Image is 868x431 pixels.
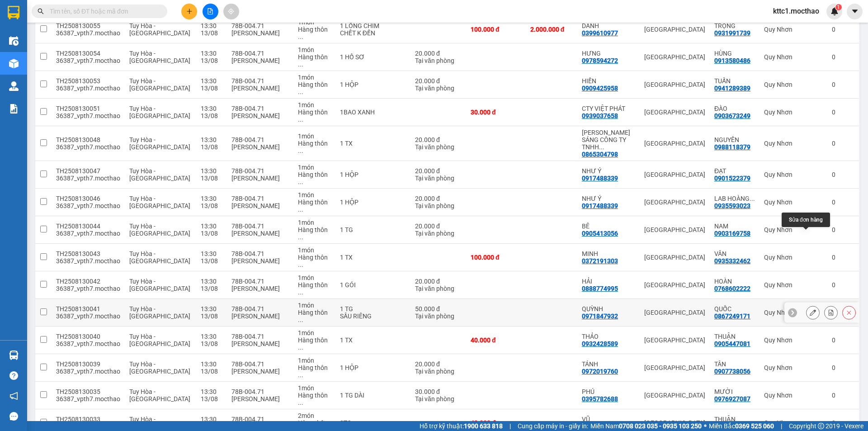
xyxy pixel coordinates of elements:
div: 0971847932 [582,313,618,320]
img: warehouse-icon [9,350,19,360]
div: 36387_vpth7.mocthao [56,112,120,119]
div: 0988118379 [714,143,750,151]
img: icon-new-feature [830,7,839,15]
div: Hàng thông thường [298,109,330,123]
div: NGUYÊN [714,136,755,143]
div: 20.000 đ [415,167,462,175]
div: NHƯ Ý [582,195,635,202]
div: 1 TX [340,140,406,147]
div: 36387_vpth7.mocthao [56,230,120,237]
div: 0 [832,81,854,88]
div: 2.000.000 đ [530,26,573,33]
span: ... [298,316,303,323]
div: Tại văn phòng [415,368,462,375]
div: 1 món [298,164,330,171]
div: 13/08 [201,230,222,237]
div: Hàng thông thường [298,281,330,296]
div: [GEOGRAPHIC_DATA] [644,81,705,88]
div: SẦU RIÊNG [340,313,406,320]
div: 0 [832,171,854,178]
span: Tuy Hòa - [GEOGRAPHIC_DATA] [129,167,190,182]
div: 1BAO XANH [340,109,406,116]
div: [GEOGRAPHIC_DATA] [644,364,705,371]
div: Quy Nhơn [764,309,823,316]
div: [PERSON_NAME] [231,257,289,265]
span: Tuy Hòa - [GEOGRAPHIC_DATA] [129,195,190,209]
div: Hàng thông thường [298,81,330,95]
div: TH2508130047 [56,167,120,175]
div: 1 món [298,329,330,336]
div: TH2508130048 [56,136,120,143]
div: 13/08 [201,29,222,37]
div: 36387_vpth7.mocthao [56,85,120,92]
div: 13:30 [201,278,222,285]
div: 20.000 đ [415,223,462,230]
div: 13:30 [201,195,222,202]
div: [PERSON_NAME] [231,112,289,119]
div: HOÀN [714,278,755,285]
div: Tại văn phòng [415,202,462,209]
span: Tuy Hòa - [GEOGRAPHIC_DATA] [129,77,190,92]
div: 13:30 [201,22,222,29]
div: 13:30 [201,77,222,85]
div: 36387_vpth7.mocthao [56,395,120,403]
div: THUẬN [714,333,755,340]
div: Hàng thông thường [298,26,330,40]
div: 0 [832,199,854,206]
span: Tuy Hòa - [GEOGRAPHIC_DATA] [129,105,190,119]
div: 13/08 [201,175,222,182]
div: 20.000 đ [415,360,462,368]
div: Sửa đơn hàng [782,213,830,227]
span: Tuy Hòa - [GEOGRAPHIC_DATA] [129,388,190,403]
div: [GEOGRAPHIC_DATA] [644,254,705,261]
span: Tuy Hòa - [GEOGRAPHIC_DATA] [129,136,190,151]
div: 1 HỘP [340,171,406,178]
div: NAM [714,223,755,230]
div: 13:30 [201,305,222,313]
div: 0932428589 [582,340,618,347]
span: Tuy Hòa - [GEOGRAPHIC_DATA] [129,333,190,347]
div: 78B-004.71 [231,333,289,340]
div: 78B-004.71 [231,388,289,395]
div: 0 [832,392,854,399]
div: 13:30 [201,105,222,112]
div: Tại văn phòng [415,230,462,237]
div: 78B-004.71 [231,305,289,313]
img: warehouse-icon [9,81,19,91]
div: TH2508130035 [56,388,120,395]
div: Quy Nhơn [764,364,823,371]
div: THẢO [582,333,635,340]
div: 13:30 [201,223,222,230]
sup: 1 [835,4,842,10]
div: Quy Nhơn [764,26,823,33]
div: Quy Nhơn [764,140,823,147]
div: 78B-004.71 [231,50,289,57]
div: 0 [832,364,854,371]
div: 0935593023 [714,202,750,209]
div: 1 món [298,46,330,53]
div: Quy Nhơn [764,53,823,61]
img: logo-vxr [8,6,19,19]
div: VÂN [714,250,755,257]
div: Hàng thông thường [298,254,330,268]
div: Quy Nhơn [764,281,823,289]
div: Quy Nhơn [764,109,823,116]
div: 1 TX [340,254,406,261]
div: 20.000 đ [415,195,462,202]
div: 13/08 [201,112,222,119]
div: 0935332462 [714,257,750,265]
div: 1 món [298,219,330,226]
div: TH2508130053 [56,77,120,85]
span: search [38,8,44,14]
div: 36387_vpth7.mocthao [56,340,120,347]
div: 1 món [298,384,330,392]
div: TH2508130054 [56,50,120,57]
div: TÁNH [582,360,635,368]
div: 0 [832,254,854,261]
div: 1 LỒNG CHIM [340,22,406,29]
div: 13:30 [201,250,222,257]
div: 0768602222 [714,285,750,292]
div: 1 TX [340,336,406,344]
div: 36387_vpth7.mocthao [56,143,120,151]
div: 78B-004.71 [231,105,289,112]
